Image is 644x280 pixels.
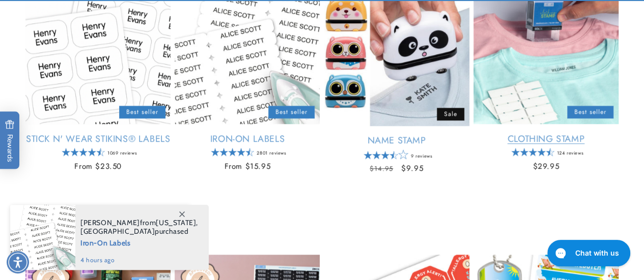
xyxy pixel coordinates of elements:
span: Iron-On Labels [80,236,198,248]
a: Stick N' Wear Stikins® Labels [25,133,171,145]
span: Rewards [5,119,15,162]
div: Accessibility Menu [7,251,29,273]
span: [US_STATE] [156,218,196,227]
span: 4 hours ago [80,256,198,265]
h2: Recently added products [25,224,619,239]
iframe: Sign Up via Text for Offers [8,199,129,229]
span: [GEOGRAPHIC_DATA] [80,227,155,236]
span: from , purchased [80,219,198,236]
a: Name Stamp [324,135,469,146]
iframe: Gorgias live chat messenger [542,236,634,270]
a: Iron-On Labels [175,133,320,145]
a: Clothing Stamp [473,133,619,145]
